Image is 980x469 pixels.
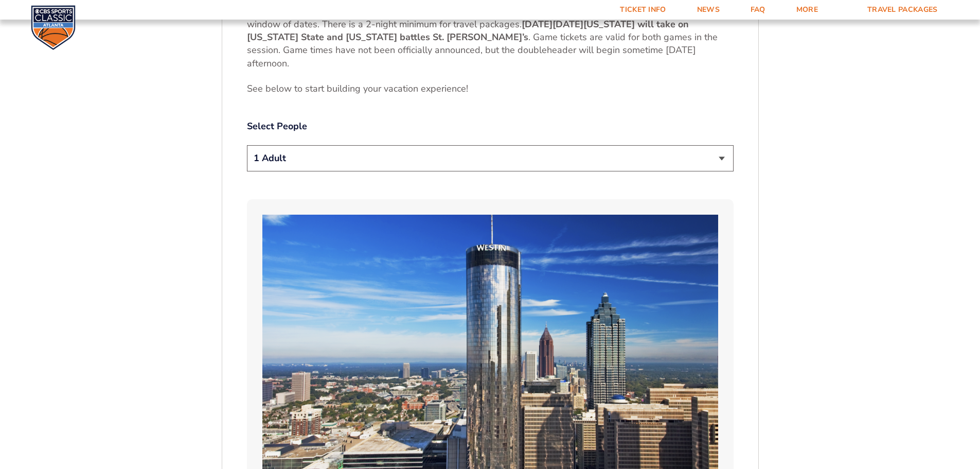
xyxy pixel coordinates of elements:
span: . Game tickets are valid for both games in the session. Game times have not been officially annou... [247,31,718,69]
label: Select People [247,120,734,133]
strong: [US_STATE] will take on [US_STATE] State and [US_STATE] battles St. [PERSON_NAME]’s [247,18,689,43]
span: Note that standard packages range from [DATE] to [DATE]. You can choose 2-night and 3-night stays... [247,5,720,30]
strong: [DATE][DATE] [522,18,583,30]
span: xperience! [426,82,468,95]
p: See below to start building your vacation e [247,82,734,95]
img: CBS Sports Classic [31,5,76,50]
